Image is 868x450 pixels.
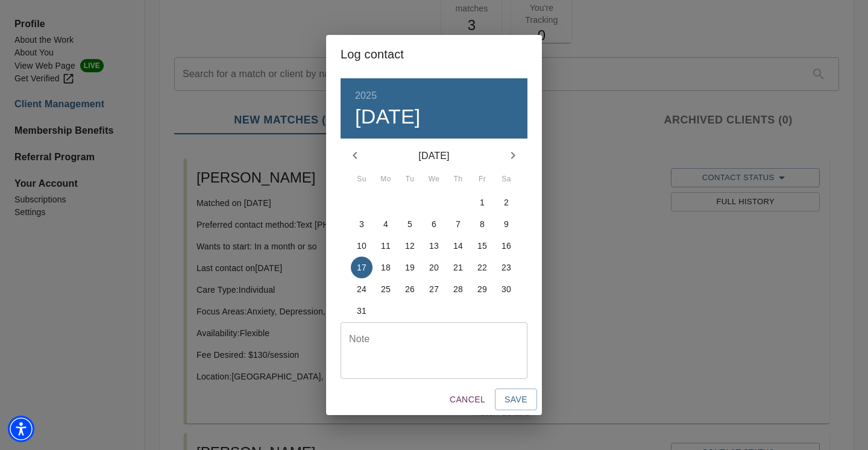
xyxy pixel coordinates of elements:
p: 19 [405,261,415,273]
p: 31 [357,305,366,317]
button: 17 [351,257,373,278]
p: 16 [502,240,511,252]
button: 2 [495,192,517,213]
button: 19 [399,257,421,278]
p: 12 [405,240,415,252]
button: 28 [447,278,469,300]
button: 31 [351,300,373,322]
button: 22 [471,257,493,278]
p: 6 [432,218,436,230]
p: 14 [453,240,463,252]
p: 26 [405,283,415,295]
button: 3 [351,213,373,235]
button: 24 [351,278,373,300]
button: 14 [447,235,469,257]
p: 21 [453,261,463,273]
button: 21 [447,257,469,278]
button: 7 [447,213,469,235]
p: 9 [504,218,509,230]
p: 2 [504,196,509,208]
div: Accessibility Menu [8,416,34,442]
button: Save [495,389,537,411]
p: 23 [502,261,511,273]
button: 9 [495,213,517,235]
span: Cancel [450,392,485,407]
p: 7 [456,218,461,230]
button: 27 [423,278,445,300]
button: 11 [375,235,397,257]
p: 22 [477,261,487,273]
button: 29 [471,278,493,300]
p: 4 [383,218,388,230]
span: Save [505,392,527,407]
span: Su [351,173,373,186]
span: We [423,173,445,186]
button: 16 [495,235,517,257]
button: 25 [375,278,397,300]
button: 23 [495,257,517,278]
p: 3 [359,218,364,230]
button: 8 [471,213,493,235]
p: 28 [453,283,463,295]
button: 26 [399,278,421,300]
button: 10 [351,235,373,257]
button: 6 [423,213,445,235]
button: 30 [495,278,517,300]
button: [DATE] [355,104,421,130]
p: [DATE] [370,149,498,163]
p: 30 [502,283,511,295]
button: 4 [375,213,397,235]
p: 1 [480,196,485,208]
button: 1 [471,192,493,213]
button: 15 [471,235,493,257]
p: 29 [477,283,487,295]
span: Th [447,173,469,186]
button: 18 [375,257,397,278]
h2: Log contact [341,45,527,64]
p: 10 [357,240,366,252]
p: 13 [429,240,439,252]
span: Sa [495,173,517,186]
p: 25 [381,283,391,295]
p: 8 [480,218,485,230]
p: 17 [357,261,366,273]
button: 2025 [355,87,377,104]
p: 18 [381,261,391,273]
span: Tu [399,173,421,186]
button: 12 [399,235,421,257]
p: 20 [429,261,439,273]
button: Cancel [445,389,490,411]
span: Mo [375,173,397,186]
p: 27 [429,283,439,295]
p: 11 [381,240,391,252]
span: Fr [471,173,493,186]
p: 24 [357,283,366,295]
button: 13 [423,235,445,257]
button: 20 [423,257,445,278]
button: 5 [399,213,421,235]
p: 5 [407,218,412,230]
p: 15 [477,240,487,252]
